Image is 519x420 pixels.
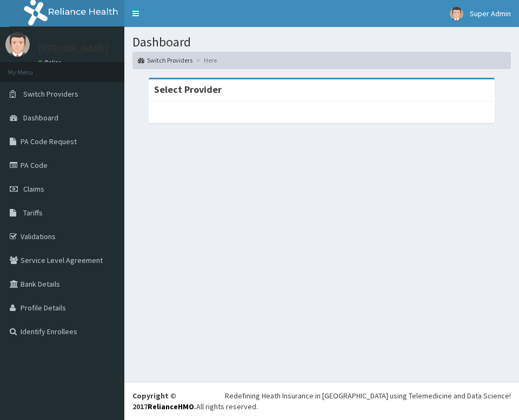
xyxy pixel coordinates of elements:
[148,402,194,411] a: RelianceHMO
[225,390,511,401] div: Redefining Heath Insurance in [GEOGRAPHIC_DATA] using Telemedicine and Data Science!
[38,44,109,53] p: [PERSON_NAME]
[23,184,44,194] span: Claims
[194,56,217,65] li: Here
[124,382,519,420] footer: All rights reserved.
[138,56,192,65] a: Switch Providers
[154,83,222,96] strong: Select Provider
[132,35,511,49] h1: Dashboard
[450,7,463,21] img: User Image
[23,208,43,218] span: Tariffs
[5,32,30,57] img: User Image
[23,89,78,99] span: Switch Providers
[23,113,58,123] span: Dashboard
[132,391,196,411] strong: Copyright © 2017 .
[38,59,64,66] a: Online
[470,9,511,18] span: Super Admin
